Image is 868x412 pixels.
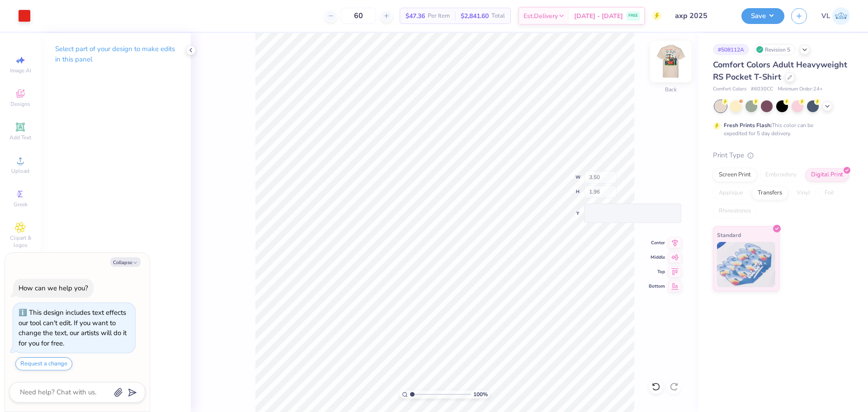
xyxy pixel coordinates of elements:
[10,100,30,108] span: Designs
[9,134,31,141] span: Add Text
[713,44,749,55] div: # 508112A
[653,43,689,80] img: Back
[665,85,677,94] div: Back
[759,168,802,182] div: Embroidery
[14,201,28,208] span: Greek
[713,150,850,161] div: Print Type
[778,85,823,93] span: Minimum Order: 24 +
[10,67,31,74] span: Image AI
[341,8,376,24] input: – –
[110,257,141,267] button: Collapse
[791,186,816,200] div: Vinyl
[491,11,505,21] span: Total
[406,11,425,21] span: $47.36
[754,44,795,55] div: Revision 5
[805,168,849,182] div: Digital Print
[724,121,835,137] div: This color can be expedited for 5 day delivery.
[751,85,773,93] span: # 6030CC
[649,269,665,275] span: Top
[752,186,788,200] div: Transfers
[713,59,847,82] span: Comfort Colors Adult Heavyweight RS Pocket T-Shirt
[5,234,36,249] span: Clipart & logos
[821,11,830,21] span: VL
[832,7,850,25] img: Vincent Lloyd Laurel
[668,7,735,25] input: Untitled Design
[428,11,450,21] span: Per Item
[717,242,775,287] img: Standard
[741,8,784,24] button: Save
[649,240,665,246] span: Center
[473,390,488,398] span: 100 %
[713,85,746,93] span: Comfort Colors
[724,122,772,129] strong: Fresh Prints Flash:
[821,7,850,25] a: VL
[461,11,489,21] span: $2,841.60
[713,204,757,218] div: Rhinestones
[19,284,88,293] div: How can we help you?
[19,308,127,348] div: This design includes text effects our tool can't edit. If you want to change the text, our artist...
[713,186,749,200] div: Applique
[524,11,558,21] span: Est. Delivery
[649,283,665,289] span: Bottom
[574,11,623,21] span: [DATE] - [DATE]
[819,186,840,200] div: Foil
[713,168,757,182] div: Screen Print
[717,230,741,240] span: Standard
[628,13,638,19] span: FREE
[649,254,665,260] span: Middle
[15,357,72,370] button: Request a change
[11,167,29,175] span: Upload
[55,44,176,65] p: Select part of your design to make edits in this panel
